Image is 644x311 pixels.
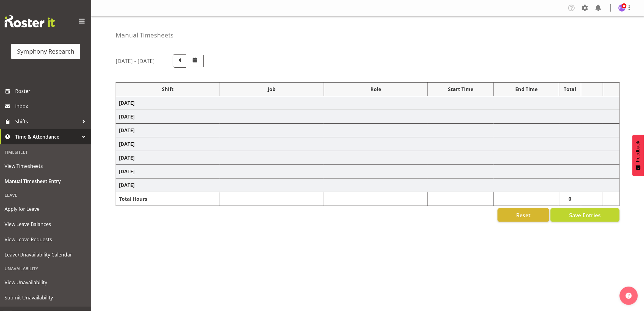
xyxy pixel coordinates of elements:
[15,87,88,96] span: Roster
[116,178,620,192] td: [DATE]
[116,110,620,124] td: [DATE]
[15,132,79,141] span: Time & Attendance
[15,102,88,111] span: Inbox
[2,232,90,247] a: View Leave Requests
[2,275,90,290] a: View Unavailability
[2,146,90,158] div: Timesheet
[516,211,530,219] span: Reset
[2,158,90,174] a: View Timesheets
[5,161,87,171] span: View Timesheets
[119,86,217,93] div: Shift
[2,201,90,217] a: Apply for Leave
[5,177,87,186] span: Manual Timesheet Entry
[2,174,90,189] a: Manual Timesheet Entry
[551,208,620,222] button: Save Entries
[618,4,626,12] img: hitesh-makan1261.jpg
[116,137,620,151] td: [DATE]
[17,47,74,56] div: Symphony Research
[5,204,87,214] span: Apply for Leave
[2,217,90,232] a: View Leave Balances
[116,32,173,39] h4: Manual Timesheets
[632,135,644,176] button: Feedback - Show survey
[223,86,321,93] div: Job
[2,262,90,275] div: Unavailability
[562,86,578,93] div: Total
[5,235,87,244] span: View Leave Requests
[5,15,55,27] img: Rosterit website logo
[5,250,87,259] span: Leave/Unavailability Calendar
[497,86,556,93] div: End Time
[2,189,90,201] div: Leave
[498,208,549,222] button: Reset
[626,293,632,299] img: help-xxl-2.png
[569,211,601,219] span: Save Entries
[635,141,641,162] span: Feedback
[2,247,90,262] a: Leave/Unavailability Calendar
[2,290,90,305] a: Submit Unavailability
[327,86,425,93] div: Role
[116,165,620,178] td: [DATE]
[431,86,490,93] div: Start Time
[5,278,87,287] span: View Unavailability
[116,58,155,64] h5: [DATE] - [DATE]
[116,192,220,206] td: Total Hours
[116,124,620,137] td: [DATE]
[5,220,87,229] span: View Leave Balances
[116,96,620,110] td: [DATE]
[116,151,620,165] td: [DATE]
[15,117,79,126] span: Shifts
[5,293,87,302] span: Submit Unavailability
[559,192,581,206] td: 0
